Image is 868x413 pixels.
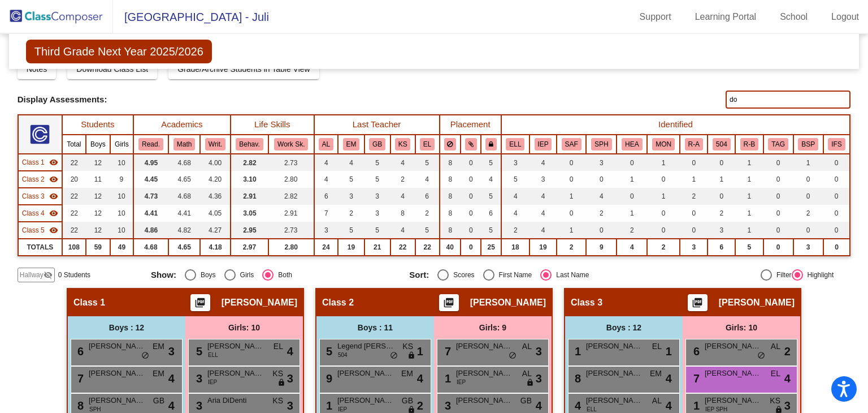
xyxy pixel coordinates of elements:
span: [PERSON_NAME] [207,341,264,352]
td: 4.65 [168,171,200,188]
td: 4.86 [133,222,168,239]
td: 2.91 [268,205,314,222]
td: 3 [364,205,390,222]
td: 2.91 [231,188,268,205]
span: KS [402,341,413,352]
span: [PERSON_NAME] [222,297,297,308]
td: 4.68 [133,239,168,256]
td: 3 [501,154,530,171]
td: 0 [461,154,481,171]
button: ELL [506,138,524,150]
a: Learning Portal [686,8,766,26]
td: 0 [823,171,850,188]
td: 22 [62,154,86,171]
mat-icon: picture_as_pdf [442,297,455,313]
button: Grade/Archive Students in Table View [168,59,319,79]
td: 21 [364,239,390,256]
button: Work Sk. [274,138,308,150]
span: 4 [287,343,293,360]
mat-radio-group: Select an option [409,269,659,281]
button: Read. [138,138,163,150]
th: Keep with teacher [481,135,501,154]
td: 2 [647,239,680,256]
td: 19 [338,239,364,256]
button: Notes [18,59,57,79]
span: Show: [151,270,176,280]
td: 1 [735,222,763,239]
td: 24 [314,239,338,256]
td: 0 [763,222,793,239]
th: Safety Plan [557,135,586,154]
mat-icon: visibility [49,226,58,235]
td: 1 [708,171,735,188]
span: Notes [27,64,47,74]
td: 1 [735,188,763,205]
button: Behav. [236,138,263,150]
td: 4.68 [168,154,200,171]
td: 0 [763,171,793,188]
td: 2 [586,205,617,222]
th: Health Plan [617,135,647,154]
td: 5 [481,154,501,171]
td: 1 [680,171,708,188]
td: 4 [530,154,557,171]
td: 0 [793,222,823,239]
td: 9 [586,239,617,256]
td: 2 [501,222,530,239]
td: 0 [763,154,793,171]
td: 9 [110,171,133,188]
mat-icon: picture_as_pdf [193,297,207,313]
td: 3 [314,222,338,239]
th: 504 PLAN [708,135,735,154]
th: Keep with students [461,135,481,154]
td: TOTALS [18,239,62,256]
td: 4.00 [200,154,231,171]
td: 2 [557,239,586,256]
td: 4.05 [200,205,231,222]
td: 5 [364,154,390,171]
span: [PERSON_NAME] [705,341,761,352]
td: 108 [62,239,86,256]
td: 1 [793,154,823,171]
th: RTI-A [680,135,708,154]
th: Placement [440,115,501,135]
td: 7 [314,205,338,222]
span: AL [771,341,780,352]
button: TAG [768,138,788,150]
div: Highlight [803,270,834,280]
td: 8 [440,154,461,171]
td: 4.36 [200,188,231,205]
td: 3 [680,239,708,256]
td: 1 [735,171,763,188]
td: 5 [501,171,530,188]
td: 3 [708,222,735,239]
td: 0 [763,188,793,205]
div: Girls [236,270,254,280]
button: EL [420,138,435,150]
td: 3 [586,154,617,171]
span: Sort: [409,270,429,280]
td: 8 [390,205,415,222]
td: 4.41 [168,205,200,222]
span: 1 [666,343,672,360]
span: Legend [PERSON_NAME] [337,341,394,352]
span: Third Grade Next Year 2025/2026 [26,40,212,63]
button: IEP [535,138,552,150]
td: 4 [338,154,364,171]
td: 2.82 [231,154,268,171]
span: [PERSON_NAME] [719,297,795,308]
td: 2.95 [231,222,268,239]
td: 12 [86,205,110,222]
td: 0 [823,222,850,239]
span: Class 2 [22,174,45,184]
input: Search... [726,91,850,109]
div: Both [274,270,292,280]
div: Boys : 12 [565,316,683,339]
td: 4 [481,171,501,188]
td: 4 [530,205,557,222]
td: 2 [617,222,647,239]
button: R-A [685,138,703,150]
td: 4 [314,154,338,171]
td: Kelley Flory - No Class Name [18,222,62,239]
td: 10 [110,222,133,239]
